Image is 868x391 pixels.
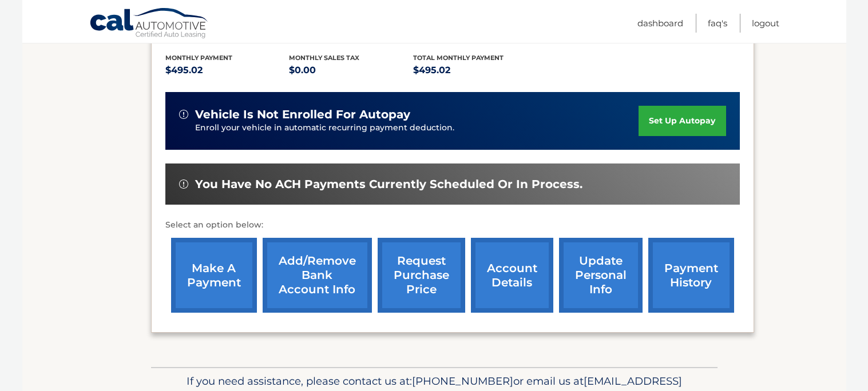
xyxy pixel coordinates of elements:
p: Enroll your vehicle in automatic recurring payment deduction. [195,122,639,134]
p: $495.02 [413,62,537,78]
a: payment history [648,238,734,313]
span: Monthly sales Tax [289,54,359,62]
a: request purchase price [378,238,465,313]
p: $0.00 [289,62,413,78]
a: FAQ's [708,14,727,33]
span: vehicle is not enrolled for autopay [195,107,410,122]
p: $495.02 [165,62,290,78]
a: account details [471,238,553,313]
img: alert-white.svg [179,179,188,189]
a: make a payment [171,238,257,313]
a: update personal info [559,238,643,313]
a: Add/Remove bank account info [263,238,372,313]
a: set up autopay [639,106,726,136]
span: You have no ACH payments currently scheduled or in process. [195,177,582,191]
a: Logout [752,14,779,33]
p: Select an option below: [165,218,740,232]
span: [PHONE_NUMBER] [412,374,513,388]
span: Total Monthly Payment [413,54,504,62]
span: Monthly Payment [165,54,232,62]
a: Cal Automotive [89,7,209,41]
a: Dashboard [637,14,683,33]
img: alert-white.svg [179,110,188,119]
